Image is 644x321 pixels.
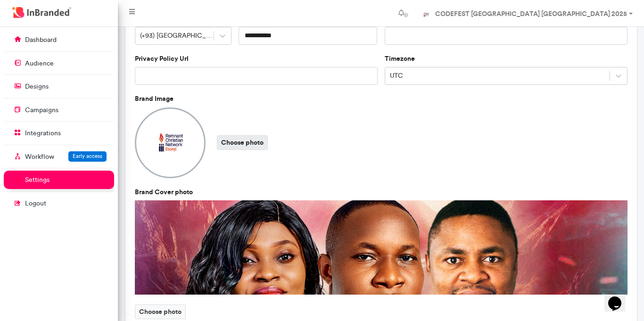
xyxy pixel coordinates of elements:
[140,31,215,41] div: (+93) [GEOGRAPHIC_DATA] (‫[GEOGRAPHIC_DATA]‬‎)
[25,59,54,68] p: audience
[604,283,635,312] iframe: chat widget
[390,71,403,81] div: UTC
[135,200,627,295] img: User profile DP
[217,135,268,150] label: Choose photo
[25,129,61,138] p: integrations
[25,35,57,45] p: dashboard
[25,82,49,91] p: designs
[25,152,54,162] p: Workflow
[135,305,186,319] label: Choose photo
[135,54,189,64] label: Privacy Policy Url
[10,5,74,20] img: InBranded Logo
[25,199,46,208] p: logout
[135,94,173,104] label: Brand Image
[135,188,193,197] label: Brand Cover photo
[73,153,102,159] span: Early access
[25,106,58,115] p: campaigns
[419,8,433,22] img: profile dp
[135,107,206,178] img: User profile DP
[435,9,627,18] strong: CODEFEST [GEOGRAPHIC_DATA] [GEOGRAPHIC_DATA] 2025
[25,175,50,185] p: settings
[385,54,415,64] label: Timezone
